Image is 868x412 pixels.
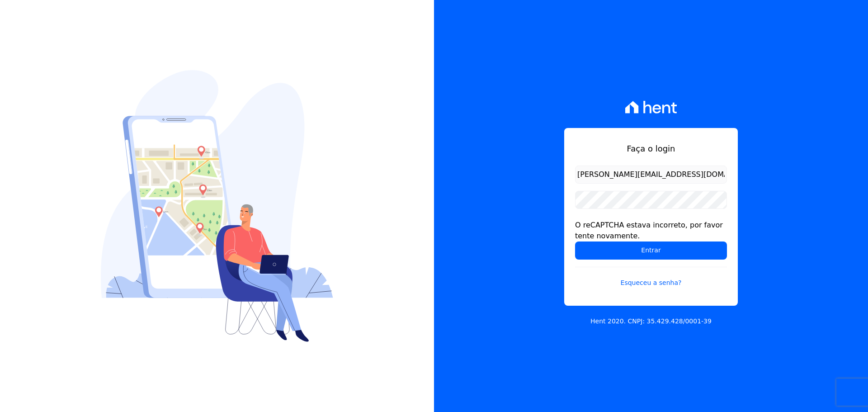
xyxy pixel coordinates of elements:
div: O reCAPTCHA estava incorreto, por favor tente novamente. [575,220,727,242]
input: Email [575,166,727,184]
a: Esqueceu a senha? [575,267,727,288]
h1: Faça o login [575,142,727,155]
p: Hent 2020. CNPJ: 35.429.428/0001-39 [590,317,712,326]
img: Login [101,70,333,342]
input: Entrar [575,242,727,260]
